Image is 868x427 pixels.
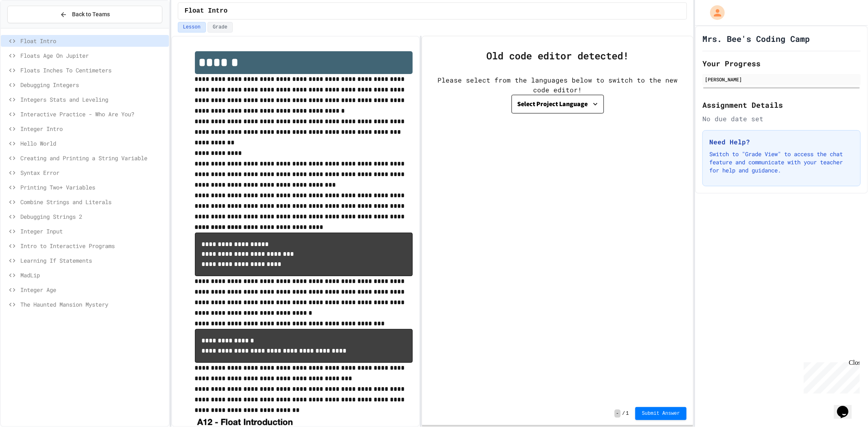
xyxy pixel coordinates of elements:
[20,66,166,74] span: Floats Inches To Centimeters
[622,410,625,417] span: /
[20,227,166,235] span: Integer Input
[20,124,166,133] span: Integer Intro
[20,183,166,192] span: Printing Two+ Variables
[512,95,604,113] button: Select Project Language
[20,271,166,279] span: MadLip
[702,58,861,69] h2: Your Progress
[20,51,166,60] span: Floats Age On Jupiter
[20,285,166,294] span: Integer Age
[20,37,166,45] span: Float Intro
[800,359,860,394] iframe: chat widget
[178,22,206,33] button: Lesson
[518,98,588,110] div: Select Project Language
[20,95,166,104] span: Integers Stats and Leveling
[702,33,810,44] h1: Mrs. Bee's Coding Camp
[20,154,166,162] span: Creating and Printing a String Variable
[20,110,166,118] span: Interactive Practice - Who Are You?
[834,394,860,419] iframe: chat widget
[208,22,233,33] button: Grade
[635,407,687,420] button: Submit Answer
[20,139,166,148] span: Hello World
[705,76,858,83] div: [PERSON_NAME]
[185,6,228,16] span: Float Intro
[486,48,629,63] div: Old code editor detected!
[20,168,166,177] span: Syntax Error
[20,212,166,221] span: Debugging Strings 2
[20,242,166,250] span: Intro to Interactive Programs
[702,99,861,111] h2: Assignment Details
[709,150,854,174] p: Switch to "Grade View" to access the chat feature and communicate with your teacher for help and ...
[626,410,629,417] span: 1
[642,410,680,417] span: Submit Answer
[20,81,166,89] span: Debugging Integers
[434,75,681,95] div: Please select from the languages below to switch to the new code editor!
[72,10,110,19] span: Back to Teams
[3,3,56,52] div: Chat with us now!Close
[614,410,621,418] span: -
[702,3,727,22] div: My Account
[7,6,162,23] button: Back to Teams
[20,256,166,265] span: Learning If Statements
[709,137,854,147] h3: Need Help?
[702,114,861,124] div: No due date set
[20,300,166,309] span: The Haunted Mansion Mystery
[20,198,166,206] span: Combine Strings and Literals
